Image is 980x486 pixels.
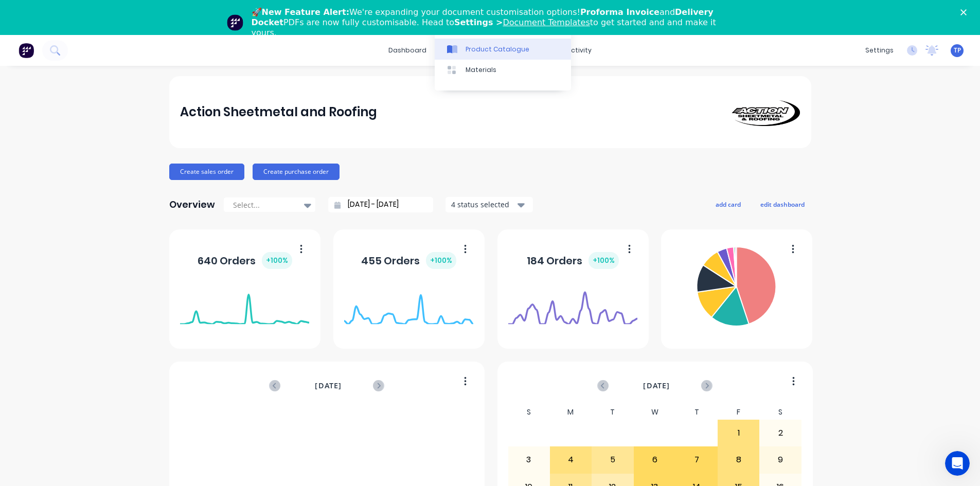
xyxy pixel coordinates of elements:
div: + 100 % [262,252,292,269]
div: Product Catalogue [466,45,529,54]
button: 4 status selected [446,197,533,212]
div: 8 [718,447,759,473]
div: 5 [592,447,633,473]
div: S [759,405,801,420]
button: edit dashboard [754,197,811,211]
div: 3 [508,447,549,473]
div: W [634,405,676,420]
span: [DATE] [315,380,342,391]
div: T [675,405,718,420]
div: Materials [466,65,496,75]
span: TP [954,46,961,55]
a: Document Templates [503,17,590,27]
div: 2 [760,420,801,446]
div: 4 [550,447,592,473]
div: M [550,405,592,420]
div: 455 Orders [361,252,456,269]
div: S [508,405,550,420]
div: 6 [634,447,675,473]
div: productivity [547,43,597,58]
div: Overview [169,194,215,215]
a: Product Catalogue [435,39,571,59]
div: 184 Orders [527,252,619,269]
div: F [718,405,760,420]
div: 7 [676,447,717,473]
b: Settings > [454,17,590,27]
img: Factory [19,43,34,58]
div: 4 status selected [451,199,516,210]
button: Create sales order [169,164,244,180]
div: + 100 % [426,252,456,269]
div: 640 Orders [198,252,292,269]
button: add card [709,197,747,211]
div: 🚀 We're expanding your document customisation options! and PDFs are now fully customisable. Head ... [252,7,737,38]
div: settings [860,43,899,58]
div: 9 [760,447,801,473]
img: Action Sheetmetal and Roofing [728,98,800,126]
a: dashboard [383,43,432,58]
img: Profile image for Team [227,14,243,31]
div: products [432,43,472,58]
div: + 100 % [589,252,619,269]
div: Action Sheetmetal and Roofing [180,102,377,122]
button: Create purchase order [253,164,340,180]
div: T [592,405,634,420]
b: Proforma Invoice [580,7,660,17]
div: 1 [718,420,759,446]
a: Materials [435,60,571,80]
b: Delivery Docket [252,7,714,27]
div: Close [960,9,971,15]
b: New Feature Alert: [262,7,350,17]
span: [DATE] [643,380,670,391]
iframe: Intercom live chat [945,451,970,476]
